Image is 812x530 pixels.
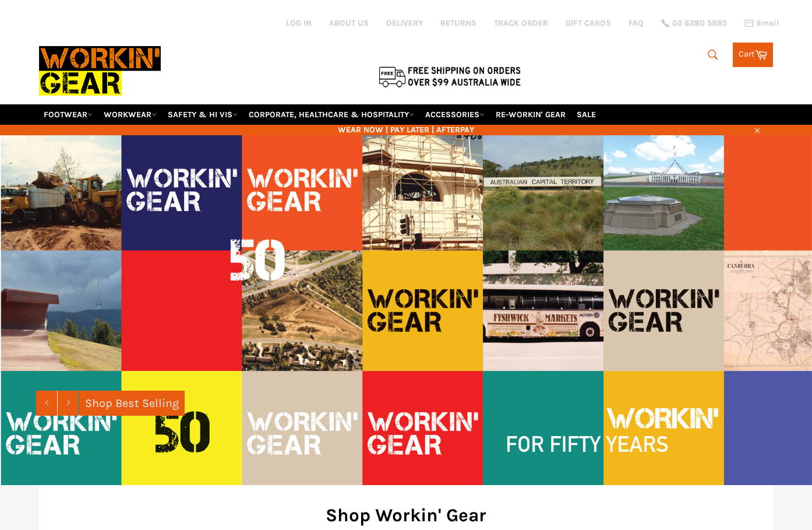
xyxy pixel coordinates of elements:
[440,17,476,29] a: RETURNS
[629,17,644,29] a: FAQ
[39,104,97,125] a: FOOTWEAR
[572,104,601,125] a: SALE
[566,17,611,29] a: GIFT CARDS
[57,503,755,528] h2: Shop Workin' Gear
[99,104,161,125] a: WORKWEAR
[491,104,570,125] a: RE-WORKIN' GEAR
[163,104,242,125] a: SAFETY & HI VIS
[79,391,185,416] a: Shop Best Selling
[757,19,779,27] span: Email
[286,18,312,28] a: Log in
[672,19,727,27] span: 02 6280 5885
[421,104,489,125] a: ACCESSORIES
[494,17,548,29] a: TRACK ORDER
[39,124,773,135] span: WEAR NOW | PAY LATER | AFTERPAY
[377,64,522,89] img: Flat $9.95 shipping Australia wide
[329,17,369,29] a: ABOUT US
[39,38,161,104] img: Workin Gear leaders in Workwear, Safety Boots, PPE, Uniforms. Australia's No.1 in Workwear
[661,19,727,27] a: 02 6280 5885
[244,104,419,125] a: CORPORATE, HEALTHCARE & HOSPITALITY
[733,43,773,67] a: Cart
[744,19,779,28] a: Email
[386,17,423,29] a: DELIVERY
